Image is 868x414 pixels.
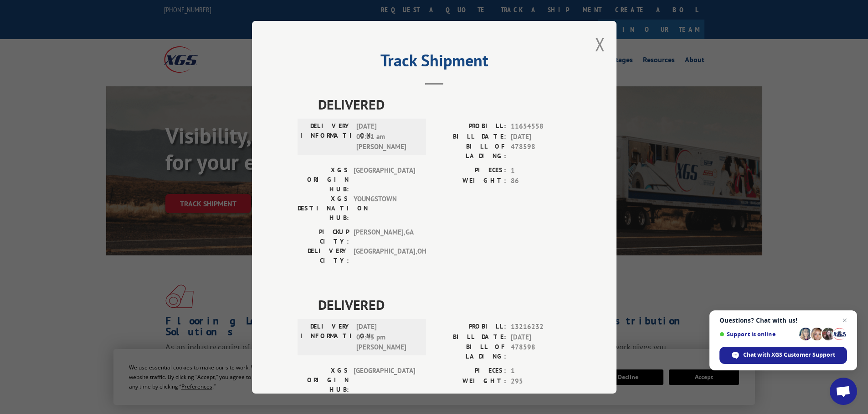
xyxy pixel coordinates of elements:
div: Open chat [830,378,857,405]
span: [GEOGRAPHIC_DATA] [354,165,415,194]
label: BILL OF LADING: [434,342,506,361]
span: YOUNGSTOWN [354,194,415,223]
label: DELIVERY INFORMATION: [300,322,352,353]
span: [DATE] [511,332,571,342]
h2: Track Shipment [298,54,571,71]
span: 11654558 [511,121,571,132]
label: WEIGHT: [434,376,506,386]
span: [GEOGRAPHIC_DATA] , OH [354,246,415,265]
label: BILL DATE: [434,332,506,342]
label: XGS DESTINATION HUB: [298,194,349,223]
span: [PERSON_NAME] , GA [354,227,415,246]
label: WEIGHT: [434,175,506,186]
span: 478598 [511,342,571,361]
span: Close chat [839,315,850,326]
label: BILL OF LADING: [434,142,506,161]
span: [DATE] [511,131,571,142]
span: 295 [511,376,571,386]
span: Chat with XGS Customer Support [743,351,835,359]
span: [DATE] 07:45 pm [PERSON_NAME] [356,322,418,353]
label: PIECES: [434,366,506,376]
span: 478598 [511,142,571,161]
label: PROBILL: [434,322,506,332]
label: PROBILL: [434,121,506,132]
span: [GEOGRAPHIC_DATA] [354,366,415,394]
span: DELIVERED [318,94,571,115]
label: BILL DATE: [434,131,506,142]
label: XGS ORIGIN HUB: [298,165,349,194]
span: 1 [511,366,571,376]
span: [DATE] 09:51 am [PERSON_NAME] [356,121,418,152]
button: Close modal [595,32,605,56]
label: DELIVERY CITY: [298,246,349,265]
span: 1 [511,165,571,176]
label: XGS ORIGIN HUB: [298,366,349,394]
span: 86 [511,175,571,186]
span: Support is online [719,331,796,338]
span: Questions? Chat with us! [719,317,847,324]
label: PIECES: [434,165,506,176]
label: PICKUP CITY: [298,227,349,246]
span: DELIVERED [318,294,571,315]
div: Chat with XGS Customer Support [719,347,847,364]
span: 13216232 [511,322,571,332]
label: DELIVERY INFORMATION: [300,121,352,152]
